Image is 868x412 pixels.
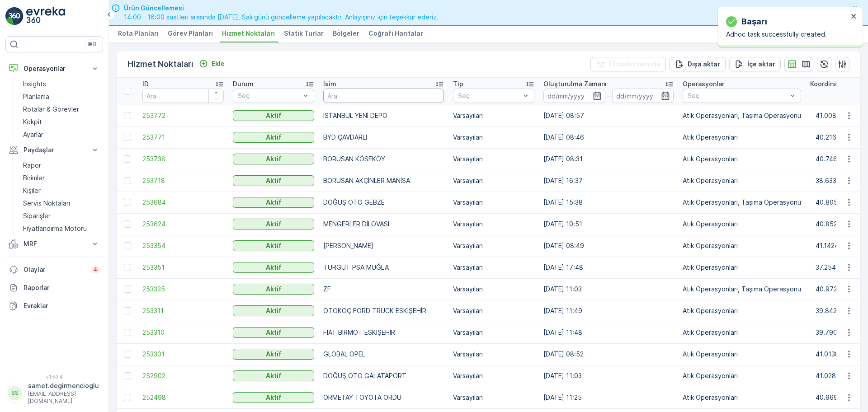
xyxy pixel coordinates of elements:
[233,132,314,143] button: Aktif
[23,211,51,220] p: Siparişler
[124,220,131,228] div: Toggle Row Selected
[23,117,42,126] p: Kokpit
[539,257,678,278] td: [DATE] 17:48
[124,155,131,163] div: Toggle Row Selected
[142,328,224,337] a: 253310
[124,329,131,336] div: Toggle Row Selected
[233,305,314,316] button: Aktif
[590,57,666,71] button: Filtreleri temizle
[539,365,678,387] td: [DATE] 11:03
[19,210,103,222] a: Siparişler
[5,297,103,315] a: Evraklar
[142,89,224,103] input: Ara
[19,116,103,128] a: Kokpit
[539,235,678,257] td: [DATE] 08:49
[539,105,678,126] td: [DATE] 08:57
[233,349,314,360] button: Aktif
[233,262,314,273] button: Aktif
[688,60,720,69] p: Dışa aktar
[142,154,224,164] span: 253738
[453,306,534,315] p: Varsayılan
[142,241,224,250] span: 253354
[266,328,282,337] p: Aktif
[609,60,660,69] p: Filtreleri temizle
[543,89,605,103] input: dd/mm/yyyy
[127,58,193,70] p: Hizmet Noktaları
[323,393,444,402] p: ORMETAY TOYOTA ORDU
[24,239,85,248] p: MRF
[323,285,444,294] p: ZF
[612,89,674,103] input: dd/mm/yyyy
[453,371,534,380] p: Varsayılan
[266,176,282,185] p: Aktif
[323,263,444,272] p: TURGUT PSA MUĞLA
[142,198,224,207] span: 253684
[539,343,678,365] td: [DATE] 08:52
[124,134,131,141] div: Toggle Row Selected
[124,4,439,13] span: Ürün Güncellemesi
[19,172,103,184] a: Birimler
[266,111,282,120] p: Aktif
[729,57,781,71] button: İçe aktar
[24,145,85,154] p: Paydaşlar
[124,199,131,206] div: Toggle Row Selected
[543,80,607,89] p: Oluşturulma Zamanı
[23,161,41,170] p: Rapor
[323,350,444,359] p: GLOBAL OPEL
[683,328,801,337] p: Atık Operasyonları
[688,91,787,100] p: Seç
[23,80,46,89] p: Insights
[142,393,224,402] span: 252498
[222,29,275,38] span: Hizmet Noktaları
[333,29,359,38] span: Bölgeler
[266,198,282,207] p: Aktif
[453,263,534,272] p: Varsayılan
[19,78,103,90] a: Insights
[24,64,85,73] p: Operasyonlar
[23,186,41,195] p: Kişiler
[539,126,678,148] td: [DATE] 08:46
[142,133,224,142] span: 253771
[23,224,87,233] p: Fiyatlandırma Motoru
[23,92,49,101] p: Planlama
[266,393,282,402] p: Aktif
[142,220,224,229] span: 253624
[5,279,103,297] a: Raporlar
[233,219,314,229] button: Aktif
[453,393,534,402] p: Varsayılan
[124,177,131,184] div: Toggle Row Selected
[195,58,228,69] button: Ekle
[683,198,801,207] p: Atık Operasyonları, Taşıma Operasyonu
[19,184,103,197] a: Kişiler
[539,213,678,235] td: [DATE] 10:51
[323,111,444,120] p: İSTANBUL YENİ DEPO
[323,220,444,229] p: MENGERLER DİLOVASI
[233,154,314,164] button: Aktif
[539,148,678,170] td: [DATE] 08:31
[142,350,224,359] a: 253301
[5,381,103,405] button: SSsamet.degirmencioglu[EMAIL_ADDRESS][DOMAIN_NAME]
[323,371,444,380] p: DOĞUŞ OTO GALATAPORT
[266,154,282,164] p: Aktif
[124,394,131,401] div: Toggle Row Selected
[142,263,224,272] span: 253351
[142,306,224,315] a: 253311
[142,176,224,185] span: 253718
[266,241,282,250] p: Aktif
[539,322,678,343] td: [DATE] 11:48
[142,285,224,294] a: 253335
[5,261,103,279] a: Olaylar4
[683,306,801,315] p: Atık Operasyonları
[94,266,98,273] p: 4
[266,350,282,359] p: Aktif
[747,60,775,69] p: İçe aktar
[212,59,225,68] p: Ekle
[124,351,131,358] div: Toggle Row Selected
[233,284,314,295] button: Aktif
[24,265,86,274] p: Olaylar
[19,222,103,235] a: Fiyatlandırma Motoru
[124,372,131,379] div: Toggle Row Selected
[26,7,65,25] img: logo_light-DOdMpM7g.png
